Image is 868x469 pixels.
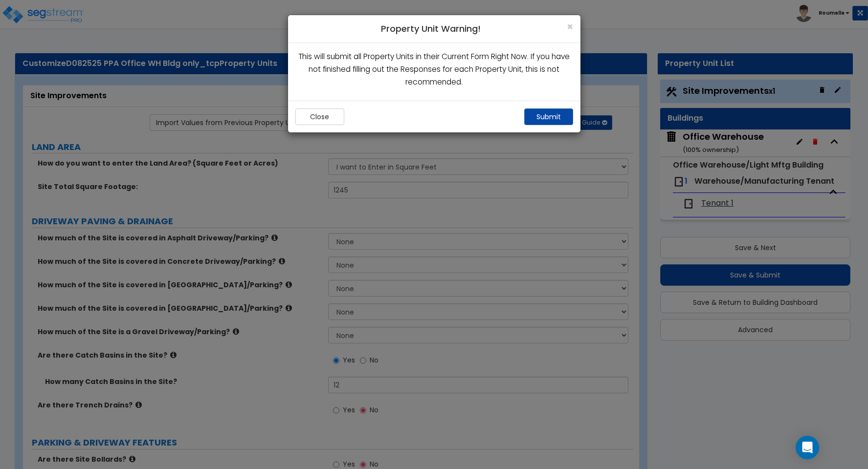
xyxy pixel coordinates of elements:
[295,108,344,125] button: Close
[295,50,573,89] p: This will submit all Property Units in their Current Form Right Now. If you have not finished fil...
[295,22,573,35] h4: Property Unit Warning!
[567,21,573,32] button: Close
[567,20,573,34] span: ×
[796,436,819,459] div: Open Intercom Messenger
[524,108,573,125] button: Submit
